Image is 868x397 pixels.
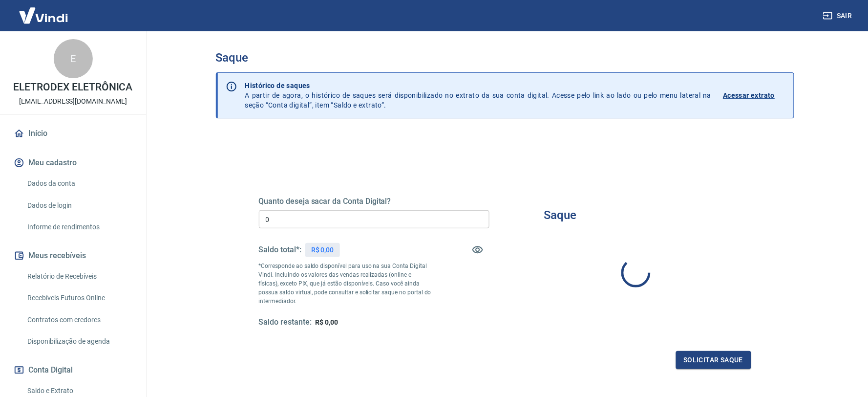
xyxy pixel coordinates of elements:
[23,217,134,237] a: Informe de rendimentos
[245,81,712,90] p: Histórico de saques
[23,174,134,194] a: Dados da conta
[723,81,786,110] a: Acessar extrato
[23,266,134,287] a: Relatório de Recebíveis
[259,262,432,306] p: *Corresponde ao saldo disponível para uso na sua Conta Digital Vindi. Incluindo os valores das ve...
[544,208,577,222] h3: Saque
[316,318,339,326] span: R$ 0,00
[12,0,75,30] img: Vindi
[23,196,134,216] a: Dados de login
[19,96,127,107] p: [EMAIL_ADDRESS][DOMAIN_NAME]
[676,351,751,369] button: Solicitar saque
[23,331,134,352] a: Disponibilização de agenda
[311,245,334,255] p: R$ 0,00
[13,82,132,92] p: ELETRODEX ELETRÔNICA
[259,317,312,328] h5: Saldo restante:
[216,51,794,65] h3: Saque
[54,39,93,78] div: E
[723,90,775,100] p: Acessar extrato
[12,123,134,144] a: Início
[245,81,712,110] p: A partir de agora, o histórico de saques será disponibilizado no extrato da sua conta digital. Ac...
[12,245,134,266] button: Meus recebíveis
[821,7,856,25] button: Sair
[259,197,489,206] h5: Quanto deseja sacar da Conta Digital?
[12,359,134,381] button: Conta Digital
[23,310,134,330] a: Contratos com credores
[259,245,301,255] h5: Saldo total*:
[12,152,134,174] button: Meu cadastro
[23,288,134,308] a: Recebíveis Futuros Online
